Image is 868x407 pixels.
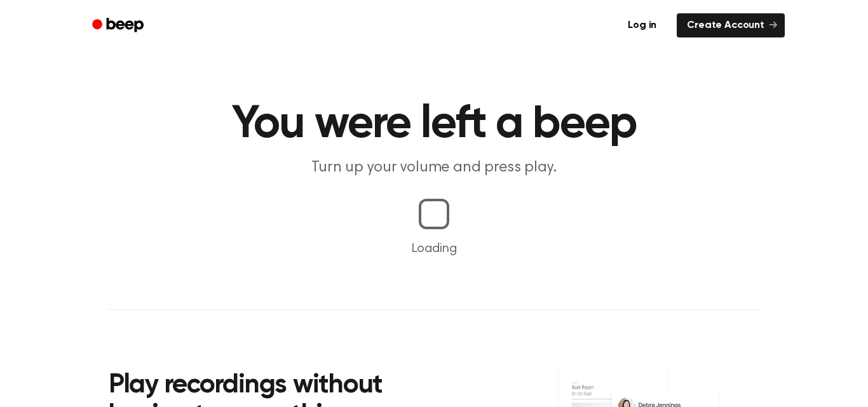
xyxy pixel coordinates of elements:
p: Turn up your volume and press play. [190,157,678,178]
a: Beep [83,13,155,38]
a: Log in [615,11,669,40]
p: Loading [15,239,853,258]
a: Create Account [677,13,785,37]
h1: You were left a beep [109,102,759,147]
